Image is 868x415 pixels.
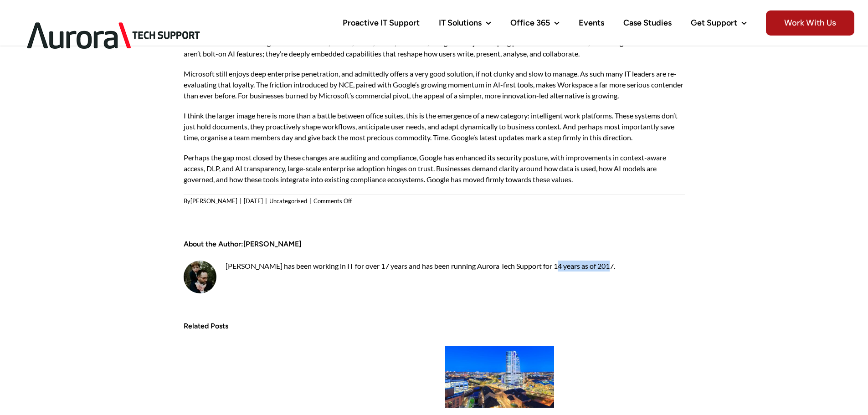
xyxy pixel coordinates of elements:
[184,261,685,272] div: [PERSON_NAME] has been working in IT for over 17 years and has been running Aurora Tech Support f...
[445,346,554,407] a: Boost Your Email Security with Our New SPF and DKIM Checker
[307,197,313,205] span: |
[184,68,685,101] p: Microsoft still enjoys deep enterprise penetration, and admittedly offers a very good solution, i...
[244,197,263,205] span: [DATE]
[243,240,301,248] a: [PERSON_NAME]
[439,19,482,27] span: IT Solutions
[14,7,214,64] img: Aurora Tech Support Logo
[445,346,554,409] div: 3 / 12
[579,19,604,27] span: Events
[263,197,269,205] span: |
[184,152,685,185] p: Perhaps the gap most closed by these changes are auditing and compliance, Google has enhanced its...
[237,197,244,205] span: |
[190,197,237,205] a: [PERSON_NAME]
[691,19,737,27] span: Get Support
[766,10,854,36] span: Work With Us
[343,19,420,27] span: Proactive IT Support
[184,197,685,206] div: By
[269,197,307,205] a: Uncategorised
[184,239,685,250] h2: About the Author:
[184,110,685,143] p: I think the larger image here is more than a battle between office suites, this is the emergence ...
[623,19,672,27] span: Case Studies
[510,19,550,27] span: Office 365
[184,321,685,332] h2: Related Posts
[313,197,352,205] span: Comments Off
